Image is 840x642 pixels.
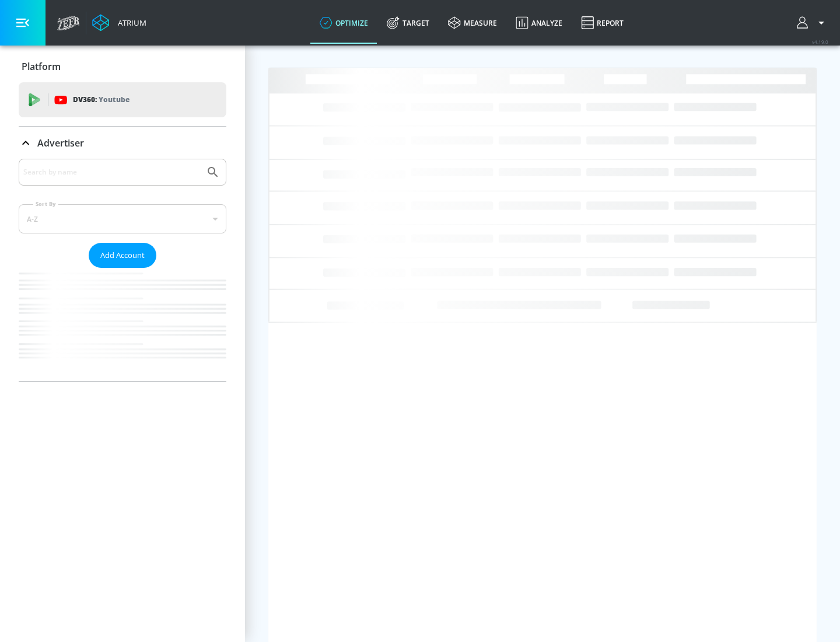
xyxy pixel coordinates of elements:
p: Platform [22,60,61,73]
a: optimize [310,2,377,44]
a: measure [439,2,506,44]
a: Report [572,2,633,44]
p: Youtube [99,93,129,106]
span: v 4.19.0 [812,39,828,45]
a: Atrium [92,14,146,32]
p: Advertiser [37,137,84,149]
div: DV360: Youtube [19,82,226,117]
a: Analyze [506,2,572,44]
a: Target [377,2,439,44]
div: Platform [19,50,226,83]
span: Add Account [100,249,145,262]
div: Advertiser [19,127,226,159]
nav: list of Advertiser [19,268,226,381]
label: Sort By [33,200,58,208]
div: Advertiser [19,159,226,381]
div: Atrium [113,18,146,28]
input: Search by name [23,165,200,180]
div: A-Z [19,204,226,233]
p: DV360: [73,93,129,106]
button: Add Account [89,243,156,268]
